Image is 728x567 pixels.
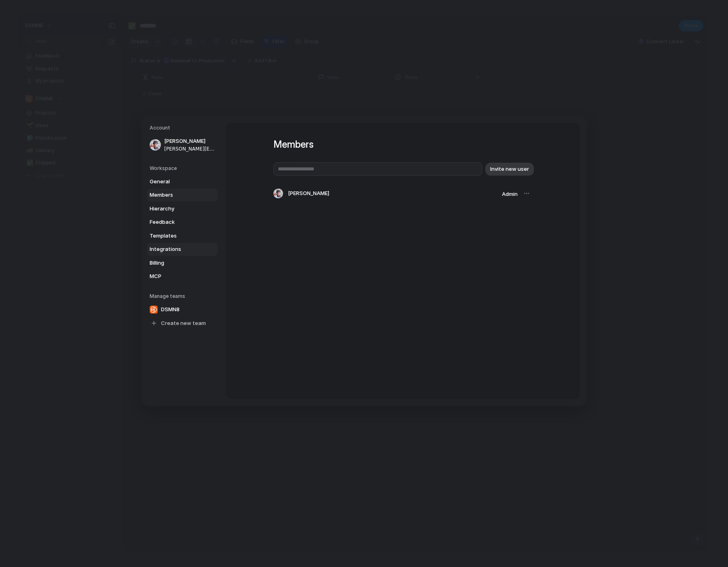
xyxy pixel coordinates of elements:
[288,189,329,197] span: [PERSON_NAME]
[150,177,201,185] span: General
[147,270,218,283] a: MCP
[150,164,218,172] h5: Workspace
[150,191,201,199] span: Members
[161,306,180,314] span: DSMN8
[147,189,218,202] a: Members
[147,303,218,316] a: DSMN8
[490,165,529,173] span: Invite new user
[147,256,218,269] a: Billing
[147,216,218,229] a: Feedback
[150,204,201,212] span: Hierarchy
[150,292,218,299] h5: Manage teams
[147,229,218,242] a: Templates
[147,243,218,256] a: Integrations
[147,135,218,155] a: [PERSON_NAME][PERSON_NAME][EMAIL_ADDRESS][PERSON_NAME][DOMAIN_NAME]
[147,316,218,329] a: Create new team
[150,259,201,267] span: Billing
[150,218,201,226] span: Feedback
[150,124,218,132] h5: Account
[164,145,216,152] span: [PERSON_NAME][EMAIL_ADDRESS][PERSON_NAME][DOMAIN_NAME]
[485,162,534,175] button: Invite new user
[273,137,532,152] h1: Members
[161,319,206,327] span: Create new team
[150,272,201,280] span: MCP
[164,137,216,145] span: [PERSON_NAME]
[150,245,201,253] span: Integrations
[147,175,218,188] a: General
[502,191,518,197] span: Admin
[147,202,218,215] a: Hierarchy
[150,231,201,240] span: Templates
